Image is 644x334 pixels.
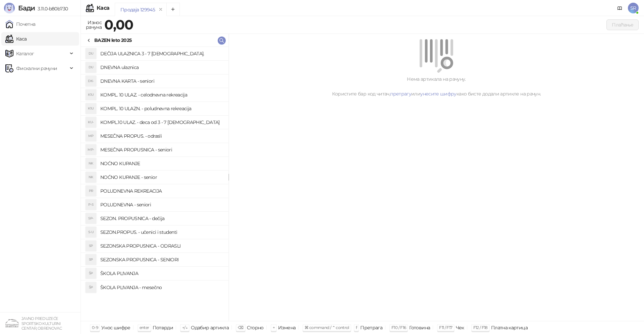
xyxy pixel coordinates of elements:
div: BAZEN leto 2025 [94,37,131,44]
div: MP- [86,144,96,155]
div: Готовина [409,323,430,332]
span: ⌘ command / ⌃ control [305,325,349,330]
h4: SEZON. PROPUSNICA - dečija [100,213,223,224]
div: SP- [86,213,96,224]
img: Logo [4,3,15,13]
h4: SEZONSKA PROPUSNICA - ODRASLI [100,241,223,251]
div: NK [86,172,96,183]
h4: SEZON.PROPUS. - učenici i studenti [100,227,223,238]
h4: SEZONSKA PROPUSNICA - SENIORI [100,254,223,265]
h4: POLUDNEVNA REKREACIJA [100,186,223,196]
h4: NOĆNO KUPANJE - senior [100,172,223,183]
span: Фискални рачуни [16,62,57,75]
div: Каса [97,5,109,11]
div: DK- [86,76,96,86]
h4: ŠKOLA PLIVANJA - mesečno [100,282,223,293]
a: унесите шифру [420,91,457,97]
div: SP [86,254,96,265]
h4: POLUDNEVNA - seniori [100,199,223,210]
small: JAVNO PREDUZEĆE SPORTSKO KULTURNI CENTAR, OBRENOVAC [21,316,62,331]
span: F10 / F16 [391,325,406,330]
h4: MESEČNA PROPUS. - odrasli [100,131,223,141]
div: DU [86,48,96,59]
span: F12 / F18 [473,325,488,330]
h4: NOĆNO KUPANJE [100,158,223,169]
span: Каталог [16,47,34,60]
div: ŠP [86,268,96,279]
div: S-U [86,227,96,238]
h4: DNEVNA KARTA - seniori [100,76,223,86]
div: Износ рачуна [85,18,103,31]
div: MP [86,131,96,141]
span: enter [140,325,149,330]
h4: KOMPL. 10 ULAZN. - poludnevna rekreacija [100,103,223,114]
div: Продаја 129945 [120,6,155,13]
div: PR [86,186,96,196]
div: Претрага [360,323,382,332]
h4: MESEČNA PROPUSNICA - seniori [100,144,223,155]
h4: KOMPL. 10 ULAZ. - celodnevna rekreacija [100,89,223,100]
span: ⌫ [238,325,243,330]
div: Потврди [153,323,173,332]
div: SP [86,241,96,251]
span: 3.11.0-b80b730 [35,6,68,12]
h4: KOMPL.10 ULAZ. - deca od 3 - 7 [DEMOGRAPHIC_DATA] [100,117,223,128]
div: K1U [86,103,96,114]
div: Унос шифре [101,323,130,332]
div: KU- [86,117,96,128]
button: Add tab [166,3,180,16]
div: Нема артикала на рачуну. Користите бар код читач, или како бисте додали артикле на рачун. [237,75,636,97]
h4: ŠKOLA PLIVANJA [100,268,223,279]
div: P-S [86,199,96,210]
img: 64x64-companyLogo-4a28e1f8-f217-46d7-badd-69a834a81aaf.png [5,317,19,330]
h4: DNEVNA ulaznica [100,62,223,73]
span: 0-9 [92,325,98,330]
a: претрагу [390,91,411,97]
div: Измена [278,323,296,332]
div: K1U [86,89,96,100]
div: DU [86,62,96,73]
a: Почетна [5,17,36,31]
button: Плаћање [606,19,639,30]
div: ŠP [86,282,96,293]
button: remove [156,7,165,12]
span: + [273,325,275,330]
span: ↑/↓ [182,325,187,330]
a: Каса [5,32,26,46]
div: Одабир артикла [191,323,229,332]
a: Документација [614,3,625,13]
span: Бади [18,4,35,12]
span: F11 / F17 [439,325,452,330]
strong: 0,00 [104,16,133,33]
div: NK [86,158,96,169]
div: Платна картица [491,323,528,332]
span: SR [628,3,639,13]
div: Сторно [247,323,264,332]
div: Чек [456,323,464,332]
div: grid [81,47,228,321]
span: f [356,325,357,330]
h4: DEČIJA ULAZNICA 3 - 7 [DEMOGRAPHIC_DATA]. [100,48,223,59]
